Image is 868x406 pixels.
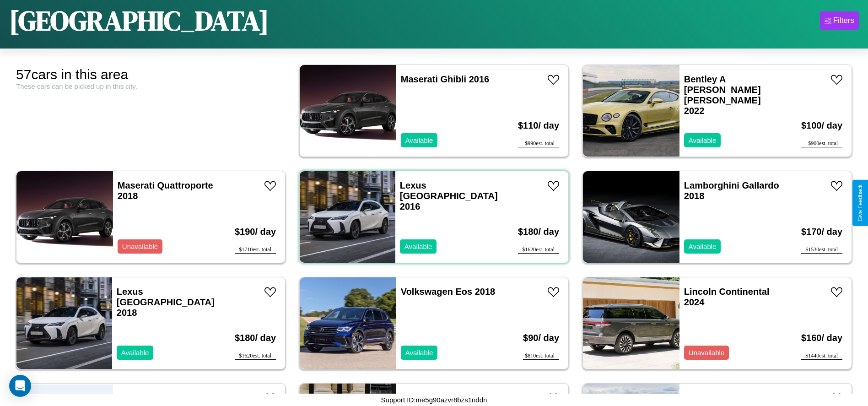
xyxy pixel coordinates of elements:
[235,217,276,246] h3: $ 190 / day
[235,324,276,352] h3: $ 180 / day
[118,393,210,403] a: Chevrolet Cruze 2024
[684,393,767,403] a: Tesla Model X 2024
[684,180,779,201] a: Lamborghini Gallardo 2018
[405,346,433,359] p: Available
[16,67,286,82] div: 57 cars in this area
[518,111,559,140] h3: $ 110 / day
[801,111,842,140] h3: $ 100 / day
[9,2,269,39] h1: [GEOGRAPHIC_DATA]
[801,352,842,360] div: $ 1440 est. total
[801,217,842,246] h3: $ 170 / day
[801,324,842,352] h3: $ 160 / day
[381,394,487,406] p: Support ID: me5g90azvr8bzs1nddn
[689,346,724,359] p: Unavailable
[9,375,31,397] div: Open Intercom Messenger
[684,74,761,116] a: Bentley A [PERSON_NAME] [PERSON_NAME] 2022
[523,324,559,352] h3: $ 90 / day
[401,74,489,84] a: Maserati Ghibli 2016
[400,180,498,211] a: Lexus [GEOGRAPHIC_DATA] 2016
[518,246,559,254] div: $ 1620 est. total
[122,240,158,253] p: Unavailable
[16,82,286,90] div: These cars can be picked up in this city.
[118,180,213,201] a: Maserati Quattroporte 2018
[684,287,770,307] a: Lincoln Continental 2024
[689,134,717,146] p: Available
[801,246,842,254] div: $ 1530 est. total
[235,246,276,254] div: $ 1710 est. total
[235,352,276,360] div: $ 1620 est. total
[523,352,559,360] div: $ 810 est. total
[833,16,854,25] div: Filters
[518,140,559,147] div: $ 990 est. total
[117,287,215,318] a: Lexus [GEOGRAPHIC_DATA] 2018
[401,287,495,297] a: Volkswagen Eos 2018
[689,240,717,253] p: Available
[121,346,149,359] p: Available
[518,217,559,246] h3: $ 180 / day
[401,393,489,403] a: Alfa Romeo 4C 2014
[405,134,433,146] p: Available
[801,140,842,147] div: $ 900 est. total
[404,240,432,253] p: Available
[857,184,863,222] div: Give Feedback
[820,11,859,30] button: Filters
